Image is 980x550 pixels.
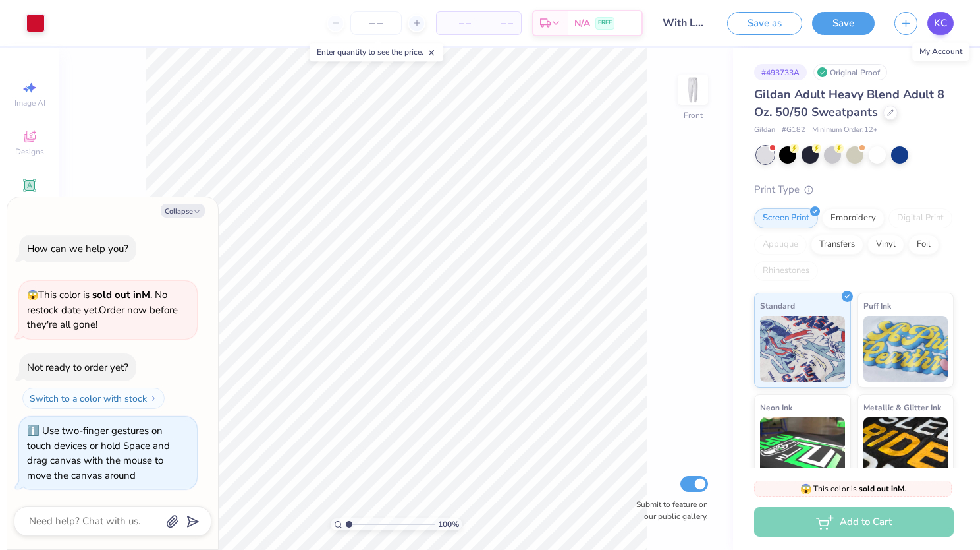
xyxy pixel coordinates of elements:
span: Image AI [14,98,45,108]
span: Puff Ink [863,299,891,313]
span: Neon Ink [760,400,792,414]
div: # 493733A [754,64,807,80]
span: Gildan Adult Heavy Blend Adult 8 Oz. 50/50 Sweatpants [754,86,944,120]
img: Standard [760,316,845,382]
strong: sold out in M [859,483,904,494]
div: Transfers [811,235,863,255]
div: Screen Print [754,208,818,228]
span: This color is . No restock date yet. Order now before they're all gone! [27,288,178,331]
div: Not ready to order yet? [27,361,128,374]
input: Untitled Design [653,10,717,36]
img: Front [680,76,706,103]
span: Standard [760,299,795,313]
span: # G182 [782,125,805,136]
span: FREE [598,18,612,28]
span: Add Text [14,195,45,206]
div: Front [684,109,703,121]
span: KC [934,16,947,31]
div: Print Type [754,182,954,197]
div: My Account [912,42,969,61]
button: Save [812,12,875,35]
span: N/A [574,16,590,30]
span: 100 % [438,518,459,530]
div: Applique [754,235,807,255]
span: 😱 [800,483,811,495]
img: Switch to a color with stock [150,394,157,402]
span: – – [487,16,513,30]
div: Vinyl [867,235,904,255]
span: – – [445,16,471,30]
strong: sold out in M [92,288,150,301]
div: Rhinestones [754,261,818,281]
span: This color is . [800,483,906,495]
span: Metallic & Glitter Ink [863,400,941,414]
button: Collapse [161,204,205,218]
div: Foil [908,235,939,255]
button: Save as [727,12,802,35]
div: Enter quantity to see the price. [310,43,443,61]
button: Switch to a color with stock [22,388,165,409]
div: Embroidery [822,208,885,228]
img: Puff Ink [863,316,948,382]
div: Use two-finger gestures on touch devices or hold Space and drag canvas with the mouse to move the... [27,424,170,482]
span: Gildan [754,125,775,136]
img: Neon Ink [760,417,845,483]
div: How can we help you? [27,242,128,255]
span: Minimum Order: 12 + [812,125,878,136]
span: 😱 [27,289,38,301]
div: Original Proof [813,64,887,80]
input: – – [350,11,402,35]
a: KC [927,12,954,35]
div: Digital Print [888,208,952,228]
label: Submit to feature on our public gallery. [629,499,708,522]
span: Designs [15,146,44,157]
img: Metallic & Glitter Ink [863,417,948,483]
